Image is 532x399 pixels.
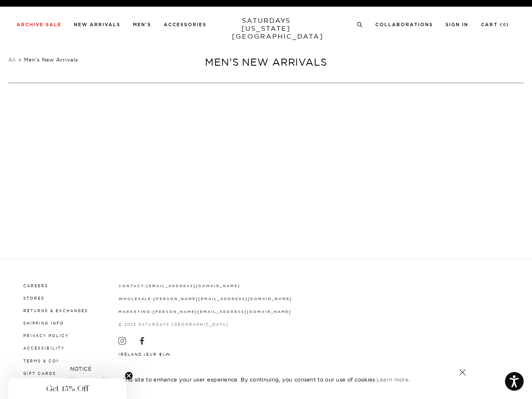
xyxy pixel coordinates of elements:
[153,297,292,301] strong: [PERSON_NAME][EMAIL_ADDRESS][DOMAIN_NAME]
[46,384,89,394] span: Get 15% Off
[153,310,291,314] strong: [PERSON_NAME][EMAIL_ADDRESS][DOMAIN_NAME]
[24,57,78,63] span: Men's New Arrivals
[23,371,56,376] a: Gift Cards
[377,376,409,383] a: Learn more
[23,359,83,363] a: Terms & Conditions
[125,372,133,380] button: Close teaser
[133,22,151,27] a: Men's
[118,297,154,301] strong: wholesale:
[153,309,291,314] a: [PERSON_NAME][EMAIL_ADDRESS][DOMAIN_NAME]
[8,378,126,399] div: Get 15% OffClose teaser
[118,321,292,328] p: © 2025 Saturdays [GEOGRAPHIC_DATA]
[70,375,432,384] p: We use cookies on this site to enhance your user experience. By continuing, you consent to our us...
[118,310,153,314] strong: marketing:
[17,22,62,27] a: Archive Sale
[146,284,240,288] strong: [EMAIL_ADDRESS][DOMAIN_NAME]
[23,283,48,288] a: Careers
[446,22,468,27] a: Sign In
[503,23,506,27] small: 0
[232,17,300,40] a: SATURDAYS[US_STATE][GEOGRAPHIC_DATA]
[23,321,64,325] a: Shipping Info
[23,308,88,313] a: Returns & Exchanges
[23,333,69,338] a: Privacy Policy
[481,22,509,27] a: Cart (0)
[23,346,64,350] a: Accessibility
[146,283,240,288] a: [EMAIL_ADDRESS][DOMAIN_NAME]
[375,22,433,27] a: Collaborations
[8,57,16,63] a: All
[164,22,207,27] a: Accessories
[118,351,170,357] button: Ireland (EUR €)
[70,365,462,373] h5: NOTICE
[74,22,121,27] a: New Arrivals
[118,284,147,288] strong: contact:
[23,296,44,300] a: Stores
[153,296,292,301] a: [PERSON_NAME][EMAIL_ADDRESS][DOMAIN_NAME]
